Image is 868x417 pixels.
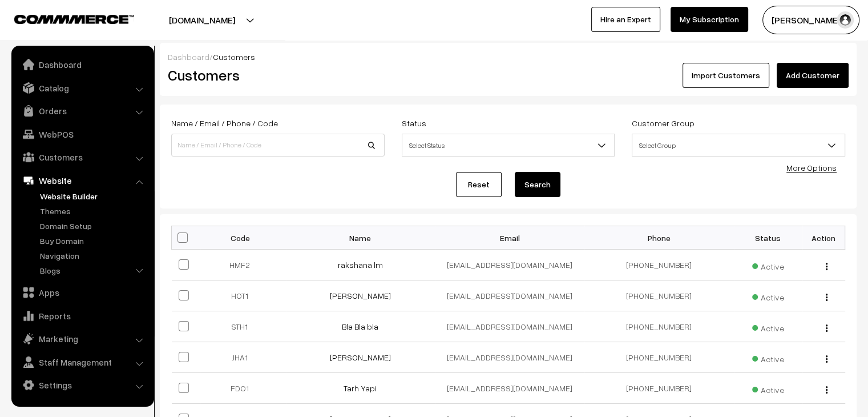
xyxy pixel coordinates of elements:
[591,7,660,32] a: Hire an Expert
[14,124,150,145] a: WebPOS
[14,54,150,75] a: Dashboard
[584,226,734,250] th: Phone
[338,260,383,270] a: rakshana lm
[14,328,150,349] a: Marketing
[37,235,150,247] a: Buy Domain
[752,258,784,272] span: Active
[584,280,734,311] td: [PHONE_NUMBER]
[342,322,378,331] a: Bla Bla bla
[37,264,150,276] a: Blogs
[200,250,286,280] td: HMF2
[330,291,391,300] a: [PERSON_NAME]
[200,373,286,404] td: FDO1
[344,383,377,393] a: Tarh Yapi
[171,134,385,157] input: Name / Email / Phone / Code
[37,205,150,217] a: Themes
[14,282,150,303] a: Apps
[286,226,435,250] th: Name
[435,226,584,250] th: Email
[402,117,426,129] label: Status
[752,288,784,303] span: Active
[37,250,150,262] a: Navigation
[632,135,845,155] span: Select Group
[129,6,275,34] button: [DOMAIN_NAME]
[786,163,837,173] a: More Options
[114,66,123,75] img: tab_keywords_by_traffic_grey.svg
[435,311,584,342] td: [EMAIL_ADDRESS][DOMAIN_NAME]
[762,6,859,34] button: [PERSON_NAME]…
[456,172,502,197] a: Reset
[200,280,286,311] td: HOT1
[14,11,114,25] a: COMMMERCE
[32,18,56,27] div: v 4.0.25
[30,30,126,39] div: Domain: [DOMAIN_NAME]
[37,190,150,202] a: Website Builder
[734,226,802,250] th: Status
[330,352,391,362] a: [PERSON_NAME]
[435,342,584,373] td: [EMAIL_ADDRESS][DOMAIN_NAME]
[18,30,27,39] img: website_grey.svg
[213,52,255,62] span: Customers
[752,381,784,396] span: Active
[168,52,209,62] a: Dashboard
[584,342,734,373] td: [PHONE_NUMBER]
[14,78,150,98] a: Catalog
[584,373,734,404] td: [PHONE_NUMBER]
[826,294,827,301] img: Menu
[435,280,584,311] td: [EMAIL_ADDRESS][DOMAIN_NAME]
[168,51,849,63] div: /
[826,386,827,394] img: Menu
[402,134,615,157] span: Select Status
[837,11,854,29] img: user
[777,63,849,88] a: Add Customer
[584,311,734,342] td: [PHONE_NUMBER]
[200,311,286,342] td: STH1
[826,263,827,270] img: Menu
[200,342,286,373] td: JHA1
[14,352,150,372] a: Staff Management
[515,172,560,197] button: Search
[171,117,278,129] label: Name / Email / Phone / Code
[752,350,784,365] span: Active
[435,373,584,404] td: [EMAIL_ADDRESS][DOMAIN_NAME]
[37,220,150,232] a: Domain Setup
[43,67,102,75] div: Domain Overview
[14,306,150,326] a: Reports
[126,67,192,75] div: Keywords by Traffic
[826,324,827,332] img: Menu
[168,66,500,84] h2: Customers
[826,355,827,363] img: Menu
[584,250,734,280] td: [PHONE_NUMBER]
[31,66,40,75] img: tab_domain_overview_orange.svg
[802,226,845,250] th: Action
[632,134,845,157] span: Select Group
[200,226,286,250] th: Code
[14,170,150,191] a: Website
[402,135,615,155] span: Select Status
[14,101,150,121] a: Orders
[18,18,27,27] img: logo_orange.svg
[671,7,748,32] a: My Subscription
[435,250,584,280] td: [EMAIL_ADDRESS][DOMAIN_NAME]
[14,375,150,395] a: Settings
[752,319,784,334] span: Active
[683,63,769,88] a: Import Customers
[632,117,695,129] label: Customer Group
[14,15,134,23] img: COMMMERCE
[14,147,150,167] a: Customers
